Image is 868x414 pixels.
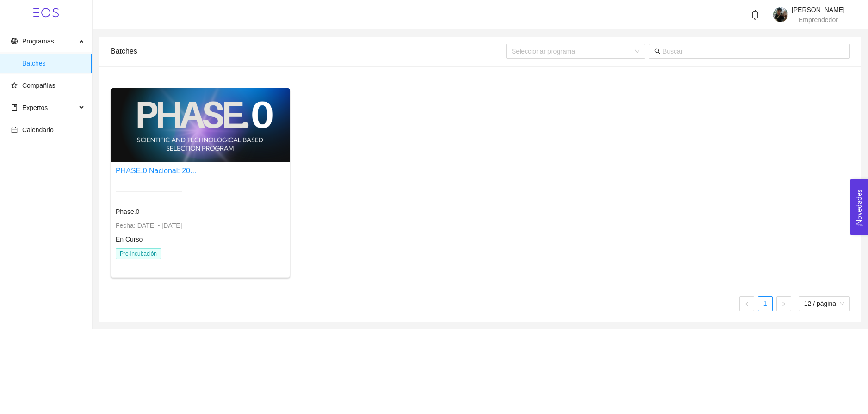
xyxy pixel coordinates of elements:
span: bell [750,10,760,20]
span: [PERSON_NAME] [792,6,845,13]
button: right [776,296,791,311]
span: Fecha: [DATE] - [DATE] [116,222,182,229]
span: right [781,301,787,307]
span: Batches [22,54,85,73]
span: Pre-incubación [116,248,161,259]
span: Programas [22,37,54,45]
a: PHASE.0 Nacional: 20... [116,167,196,175]
li: Página anterior [739,296,754,311]
a: 1 [758,297,772,310]
span: Expertos [22,104,48,111]
span: star [11,82,18,89]
span: 12 / página [804,297,844,310]
span: Phase.0 [116,208,139,215]
div: tamaño de página [799,296,850,311]
div: Batches [111,38,506,64]
span: Calendario [22,126,54,134]
span: calendar [11,127,18,133]
button: left [739,296,754,311]
img: 1752084105620-1000226811.jpg [773,7,788,22]
span: Emprendedor [799,16,838,24]
span: book [11,104,18,111]
span: left [744,301,750,307]
button: Open Feedback Widget [850,179,868,235]
span: Compañías [22,82,56,89]
span: global [11,38,18,44]
span: search [654,48,661,55]
li: Página siguiente [776,296,791,311]
li: 1 [758,296,773,311]
span: En Curso [116,236,143,243]
input: Buscar [663,46,844,56]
